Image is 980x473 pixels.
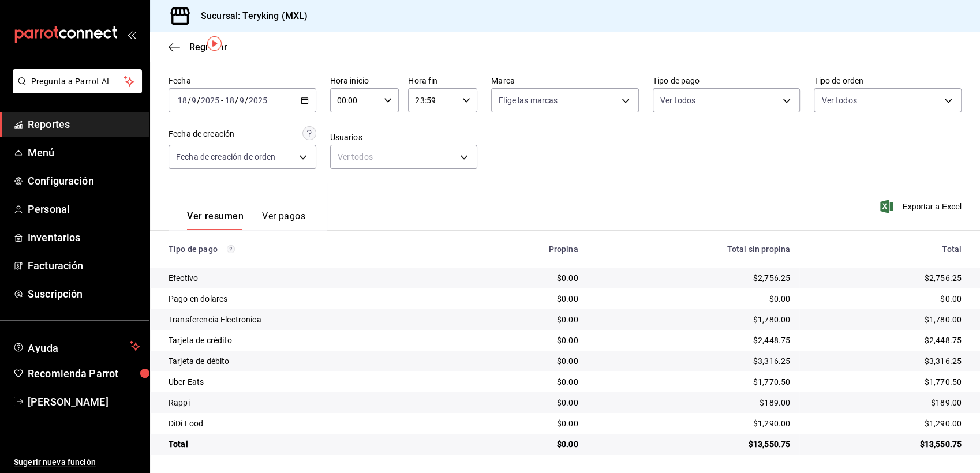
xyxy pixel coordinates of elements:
[28,201,140,217] span: Personal
[127,30,136,39] button: open_drawer_menu
[472,335,578,346] div: $0.00
[809,418,962,429] div: $1,290.00
[169,438,454,450] div: Total
[187,211,305,230] div: navigation tabs
[169,245,454,254] div: Tipo de pago
[245,96,248,105] span: /
[207,36,222,51] img: Tooltip marker
[472,314,578,325] div: $0.00
[169,272,454,284] div: Efectivo
[177,96,188,105] input: --
[188,96,191,105] span: /
[227,245,235,253] svg: Los pagos realizados con Pay y otras terminales son montos brutos.
[169,77,316,85] label: Fecha
[169,376,454,388] div: Uber Eats
[597,397,791,408] div: $189.00
[814,77,962,85] label: Tipo de orden
[169,418,454,429] div: DiDi Food
[28,366,140,381] span: Recomienda Parrot
[491,77,639,85] label: Marca
[169,128,234,140] div: Fecha de creación
[192,9,308,23] h3: Sucursal: Teryking (MXL)
[472,245,578,254] div: Propina
[169,314,454,325] div: Transferencia Electronica
[235,96,238,105] span: /
[809,397,962,408] div: $189.00
[597,245,791,254] div: Total sin propina
[28,394,140,410] span: [PERSON_NAME]
[809,376,962,388] div: $1,770.50
[187,211,244,230] button: Ver resumen
[239,96,245,105] input: --
[809,438,962,450] div: $13,550.75
[330,77,399,85] label: Hora inicio
[472,418,578,429] div: $0.00
[169,397,454,408] div: Rappi
[330,145,478,169] div: Ver todos
[472,397,578,408] div: $0.00
[597,418,791,429] div: $1,290.00
[408,77,477,85] label: Hora fin
[597,376,791,388] div: $1,770.50
[597,335,791,346] div: $2,448.75
[28,230,140,245] span: Inventarios
[31,76,124,88] span: Pregunta a Parrot AI
[472,438,578,450] div: $0.00
[28,258,140,273] span: Facturación
[169,335,454,346] div: Tarjeta de crédito
[28,286,140,302] span: Suscripción
[472,293,578,305] div: $0.00
[882,200,962,213] button: Exportar a Excel
[499,95,558,106] span: Elige las marcas
[28,173,140,189] span: Configuración
[597,438,791,450] div: $13,550.75
[28,145,140,160] span: Menú
[13,69,142,93] button: Pregunta a Parrot AI
[169,355,454,367] div: Tarjeta de débito
[472,272,578,284] div: $0.00
[28,117,140,132] span: Reportes
[653,77,801,85] label: Tipo de pago
[14,456,140,468] span: Sugerir nueva función
[176,151,275,163] span: Fecha de creación de orden
[197,96,200,105] span: /
[225,96,235,105] input: --
[189,42,227,52] span: Regresar
[809,293,962,305] div: $0.00
[597,314,791,325] div: $1,780.00
[809,245,962,254] div: Total
[809,272,962,284] div: $2,756.25
[597,355,791,367] div: $3,316.25
[809,314,962,325] div: $1,780.00
[8,84,142,96] a: Pregunta a Parrot AI
[248,96,268,105] input: ----
[821,95,856,106] span: Ver todos
[200,96,220,105] input: ----
[169,293,454,305] div: Pago en dolares
[597,272,791,284] div: $2,756.25
[191,96,197,105] input: --
[472,355,578,367] div: $0.00
[472,376,578,388] div: $0.00
[169,42,227,52] button: Regresar
[809,355,962,367] div: $3,316.25
[221,96,223,105] span: -
[28,339,125,353] span: Ayuda
[262,211,305,230] button: Ver pagos
[330,133,478,141] label: Usuarios
[809,335,962,346] div: $2,448.75
[597,293,791,305] div: $0.00
[660,95,695,106] span: Ver todos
